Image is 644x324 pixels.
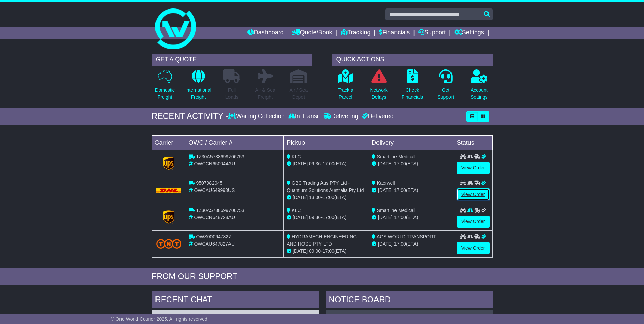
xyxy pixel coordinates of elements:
a: Dashboard [247,27,284,39]
td: Delivery [369,135,454,150]
img: DHL.png [156,188,182,193]
span: OWCCN648728AU [194,215,235,220]
div: Delivered [360,113,394,120]
div: QUICK ACTIONS [332,54,493,66]
span: 17:00 [323,215,334,220]
img: GetCarrierServiceLogo [163,157,174,170]
div: GET A QUOTE [152,54,312,66]
div: (ETA) [372,240,451,248]
span: GBC Trading Aus PTY Ltd - Quantium Solutions Australia Pty Ltd [287,180,364,193]
a: OWCCN648728AU [329,313,370,319]
span: Smartline Medical [377,154,415,159]
span: [DATE] [293,161,308,166]
td: Carrier [152,135,186,150]
a: GetSupport [437,69,454,105]
p: Air / Sea Depot [290,87,308,101]
span: OWCAU649993US [194,187,235,193]
a: Tracking [341,27,370,39]
span: AGS WORLD TRANSPORT [376,234,436,239]
span: 09:36 [309,161,321,166]
span: Kaerwell [377,180,395,186]
span: [PERSON_NAME] [196,313,235,319]
td: Pickup [284,135,369,150]
span: 17:00 [323,195,334,200]
p: Domestic Freight [155,87,174,101]
span: OWCAU647827AU [194,241,235,247]
div: NOTICE BOARD [326,291,493,310]
span: [DATE] [378,241,393,247]
span: OWS000647827 [196,234,231,239]
a: View Order [457,242,490,254]
span: © One World Courier 2025. All rights reserved. [111,316,209,322]
span: Smartline Medical [377,208,415,213]
a: Financials [379,27,410,39]
div: RECENT CHAT [152,291,319,310]
span: HYDRAMECH ENGINEERING AND HOSE PTY LTD [287,234,357,247]
span: [DATE] [293,215,308,220]
a: Track aParcel [337,69,354,105]
div: Waiting Collection [228,113,286,120]
a: InternationalFreight [185,69,212,105]
p: Air & Sea Freight [255,87,275,101]
a: CheckFinancials [401,69,423,105]
span: [DATE] [378,187,393,193]
a: Settings [454,27,484,39]
div: - (ETA) [287,194,366,201]
div: Delivering [322,113,360,120]
div: (ETA) [372,187,451,194]
span: 17:00 [394,187,406,193]
p: Get Support [437,87,454,101]
span: [DATE] [293,248,308,254]
div: (ETA) [372,214,451,221]
span: 13:00 [309,195,321,200]
a: View Order [457,188,490,200]
span: 17:00 [394,241,406,247]
p: Track a Parcel [338,87,353,101]
a: Support [418,27,446,39]
div: - (ETA) [287,214,366,221]
span: [DATE] [293,195,308,200]
span: 17:00 [323,161,334,166]
span: 17:00 [323,248,334,254]
span: FWT250902 [371,313,398,319]
span: KLC [292,154,301,159]
span: 9507982945 [196,180,222,186]
div: [DATE] 15:00 [461,313,489,319]
img: TNT_Domestic.png [156,239,182,248]
td: Status [454,135,492,150]
div: FROM OUR SUPPORT [152,272,493,282]
a: OWCAU639868IN [155,313,194,319]
div: [DATE] 13:41 [287,313,315,319]
span: [DATE] [378,161,393,166]
span: 1Z30A5738699706753 [196,154,244,159]
span: KLC [292,208,301,213]
span: 17:00 [394,161,406,166]
span: 1Z30A5738699706753 [196,208,244,213]
p: International Freight [185,87,211,101]
a: View Order [457,162,490,174]
span: [DATE] [378,215,393,220]
div: RECENT ACTIVITY - [152,111,228,121]
td: OWC / Carrier # [186,135,284,150]
div: - (ETA) [287,160,366,167]
a: Quote/Book [292,27,332,39]
span: 09:36 [309,215,321,220]
a: View Order [457,216,490,228]
img: GetCarrierServiceLogo [163,210,174,224]
span: 09:00 [309,248,321,254]
a: AccountSettings [470,69,488,105]
span: OWCCN650044AU [194,161,235,166]
a: DomesticFreight [154,69,175,105]
p: Full Loads [223,87,240,101]
p: Account Settings [471,87,488,101]
div: ( ) [155,313,315,319]
p: Check Financials [402,87,423,101]
span: 17:00 [394,215,406,220]
div: - (ETA) [287,248,366,255]
p: Network Delays [370,87,387,101]
div: (ETA) [372,160,451,167]
div: In Transit [287,113,322,120]
div: ( ) [329,313,489,319]
a: NetworkDelays [370,69,388,105]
